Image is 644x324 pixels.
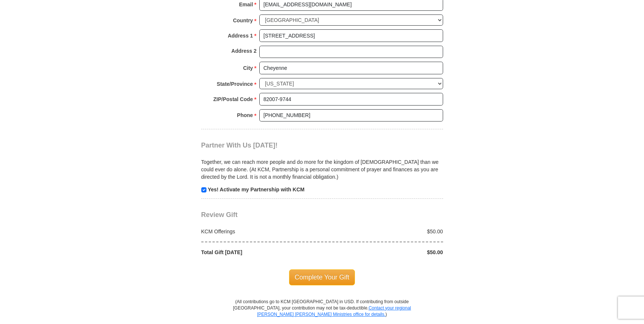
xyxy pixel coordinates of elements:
[228,30,253,41] strong: Address 1
[201,211,238,218] span: Review Gift
[208,187,304,192] strong: Yes! Activate my Partnership with KCM
[201,142,278,149] span: Partner With Us [DATE]!
[197,249,322,256] div: Total Gift [DATE]
[257,305,411,317] a: Contact your regional [PERSON_NAME] [PERSON_NAME] Ministries office for details.
[322,249,447,256] div: $50.00
[237,110,253,120] strong: Phone
[197,228,322,235] div: KCM Offerings
[231,46,257,56] strong: Address 2
[233,15,253,26] strong: Country
[213,94,253,104] strong: ZIP/Postal Code
[322,228,447,235] div: $50.00
[243,63,253,73] strong: City
[289,269,355,285] span: Complete Your Gift
[217,79,253,89] strong: State/Province
[201,158,443,181] p: Together, we can reach more people and do more for the kingdom of [DEMOGRAPHIC_DATA] than we coul...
